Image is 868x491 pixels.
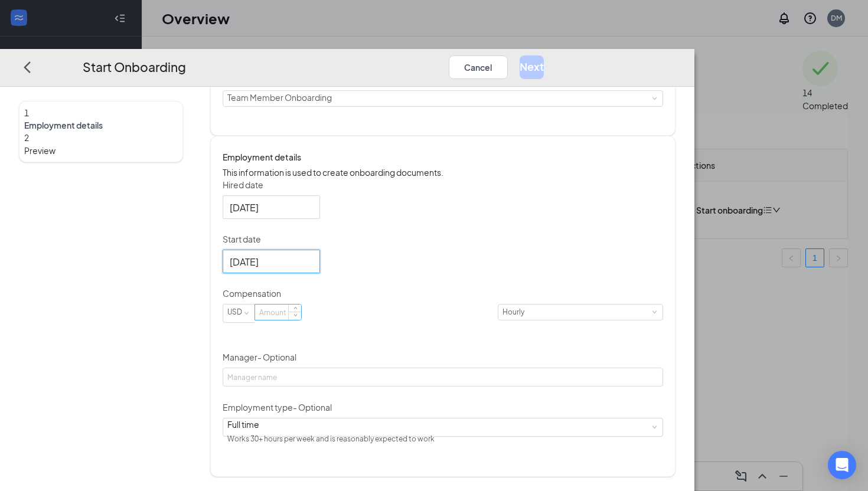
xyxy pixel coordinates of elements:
[223,287,663,299] p: Compensation
[293,402,332,413] span: - Optional
[227,418,435,430] div: Full time
[227,418,443,448] div: [object Object]
[227,92,332,103] span: Team Member Onboarding
[24,132,29,143] span: 2
[828,451,856,479] div: Open Intercom Messenger
[289,312,301,319] span: Decrease Value
[223,368,663,387] input: Manager name
[520,55,544,79] button: Next
[223,351,663,363] p: Manager
[230,254,311,269] input: Aug 26, 2025
[227,305,250,320] div: USD
[223,233,663,245] p: Start date
[255,305,301,320] input: Amount
[223,166,663,179] p: This information is used to create onboarding documents.
[24,119,178,131] span: Employment details
[257,352,296,362] span: - Optional
[83,57,186,77] h3: Start Onboarding
[24,144,178,157] span: Preview
[230,200,311,215] input: Aug 26, 2025
[223,401,663,413] p: Employment type
[223,150,663,163] h4: Employment details
[24,107,29,118] span: 1
[223,179,663,191] p: Hired date
[227,91,340,106] div: [object Object]
[502,305,533,320] div: Hourly
[227,430,435,448] div: Works 30+ hours per week and is reasonably expected to work
[449,55,508,79] button: Cancel
[289,305,301,312] span: Increase Value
